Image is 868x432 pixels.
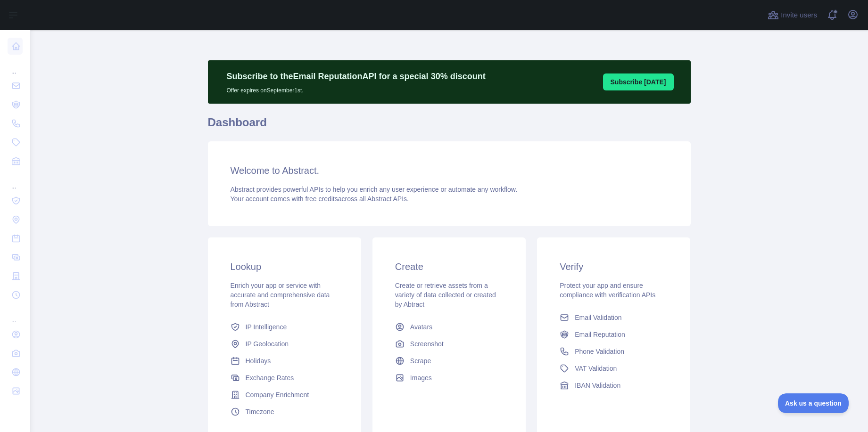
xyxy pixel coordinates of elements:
p: Subscribe to the Email Reputation API for a special 30 % discount [227,70,486,83]
span: Holidays [246,356,271,366]
span: Avatars [410,322,432,332]
span: Protect your app and ensure compliance with verification APIs [560,282,655,299]
a: VAT Validation [556,360,671,377]
a: Timezone [227,403,342,420]
a: Screenshot [391,335,507,352]
a: Email Validation [556,309,671,326]
span: IBAN Validation [575,381,620,390]
span: IP Geolocation [246,339,289,349]
a: IP Geolocation [227,335,342,352]
span: Your account comes with across all Abstract APIs. [231,195,409,203]
div: ... [8,305,23,324]
a: Scrape [391,352,507,369]
a: Avatars [391,318,507,335]
button: Invite users [766,8,819,23]
span: Timezone [246,407,274,416]
a: Images [391,369,507,386]
span: VAT Validation [575,364,617,373]
div: ... [8,57,23,75]
a: Exchange Rates [227,369,342,386]
span: Invite users [781,10,817,21]
span: Images [410,373,432,383]
span: Email Reputation [575,330,625,339]
iframe: Toggle Customer Support [778,393,849,413]
a: Phone Validation [556,343,671,360]
h3: Create [395,260,503,273]
span: Create or retrieve assets from a variety of data collected or created by Abtract [395,282,496,308]
span: Screenshot [410,339,444,349]
span: Email Validation [575,313,621,322]
h3: Welcome to Abstract. [231,164,668,177]
a: Company Enrichment [227,386,342,403]
h3: Lookup [231,260,339,273]
span: Company Enrichment [246,390,309,399]
span: Scrape [410,356,431,366]
h1: Dashboard [208,115,691,138]
h3: Verify [560,260,668,273]
span: Enrich your app or service with accurate and comprehensive data from Abstract [231,282,330,308]
span: IP Intelligence [246,322,287,332]
button: Subscribe [DATE] [603,73,674,90]
a: Holidays [227,352,342,369]
span: Abstract provides powerful APIs to help you enrich any user experience or automate any workflow. [231,186,518,193]
span: free credits [306,195,338,203]
div: ... [8,171,23,190]
span: Exchange Rates [246,373,294,383]
span: Phone Validation [575,347,624,356]
a: IBAN Validation [556,377,671,394]
p: Offer expires on September 1st. [227,83,486,94]
a: Email Reputation [556,326,671,343]
a: IP Intelligence [227,318,342,335]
